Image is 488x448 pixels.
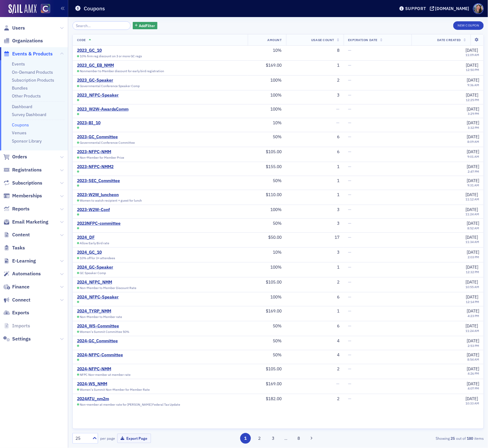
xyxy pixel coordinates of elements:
[290,265,340,270] div: 1
[271,294,282,300] span: 100%
[3,245,25,251] a: Tasks
[468,169,479,174] time: 2:47 PM
[466,436,474,441] strong: 180
[77,366,135,372] a: 2024-NFPC-NMM
[117,434,151,443] button: Export Page
[348,264,351,270] span: —
[468,386,479,390] time: 4:07 PM
[80,241,135,245] span: Allow Early Bird rate
[467,338,479,344] span: [DATE]
[290,48,340,53] div: 8
[12,336,31,342] span: Settings
[468,371,479,376] time: 4:26 PM
[77,309,135,314] a: 2024_TYRP_NMM
[77,235,135,240] a: 2024_DF
[348,279,351,285] span: —
[465,323,478,329] span: [DATE]
[290,149,340,155] div: 6
[266,62,282,68] span: $169.00
[348,294,351,300] span: —
[3,231,30,238] a: Content
[467,178,479,183] span: [DATE]
[77,338,118,344] a: 2024-GC_Committee
[80,373,135,377] span: NFPC Non-member at member rate
[473,3,484,14] span: Profile
[465,396,478,401] span: [DATE]
[77,164,114,170] a: 2023-NFPC-NMM2
[77,38,86,42] span: Code
[3,180,42,186] a: Subscriptions
[273,352,282,358] span: 50%
[290,63,340,68] div: 1
[290,221,340,226] div: 3
[348,149,351,154] span: —
[77,107,128,112] div: 2023_W2W-AwardsComm
[465,235,478,240] span: [DATE]
[3,284,30,290] a: Finance
[435,6,469,11] div: [DOMAIN_NAME]
[273,220,282,226] span: 50%
[77,250,135,255] a: 2024_GC_10
[77,352,123,358] div: 2024-NFPC-Committee
[348,249,351,255] span: —
[466,98,479,102] time: 12:25 PM
[133,22,158,30] button: AddFilter
[468,314,479,318] time: 4:23 PM
[466,270,479,274] time: 12:32 PM
[466,264,478,270] span: [DATE]
[336,120,339,125] span: —
[348,323,351,329] span: —
[12,323,30,329] span: Imports
[465,401,479,405] time: 10:33 AM
[348,38,377,42] span: Expiration Date
[271,77,282,83] span: 100%
[77,48,142,53] div: 2023_GC_10
[12,258,36,264] span: E-Learning
[12,37,43,44] span: Organizations
[12,25,25,31] span: Users
[77,78,140,83] a: 2023_GC-Speaker
[12,153,27,160] span: Orders
[271,207,282,212] span: 100%
[12,61,25,67] a: Events
[80,199,142,203] span: Women to watch recipient + guest for lunch
[77,149,135,155] a: 2023-NFPC-NMM
[12,284,30,290] span: Finance
[348,366,351,372] span: —
[41,4,50,13] img: SailAMX
[290,280,340,285] div: 2
[266,366,282,372] span: $105.00
[77,221,121,226] div: 2023NFPC-committee
[466,92,478,98] span: [DATE]
[467,139,479,144] time: 8:09 AM
[465,197,479,201] time: 11:12 AM
[77,134,135,140] a: 2023-GC_Committee
[468,344,479,348] time: 2:53 PM
[77,295,119,300] a: 2024_NFPC-Speaker
[273,120,282,125] span: 10%
[77,63,164,68] a: 2023_GC_EB_NMM
[9,4,37,14] a: SailAMX
[80,330,135,334] span: Women's Summit Committee 50%
[3,25,25,31] a: Users
[273,48,282,53] span: 10%
[467,381,479,386] span: [DATE]
[465,285,479,289] time: 10:55 AM
[12,93,41,99] a: Other Products
[348,92,351,98] span: —
[348,352,351,358] span: —
[290,309,340,314] div: 1
[37,4,50,14] a: View Homepage
[348,192,351,197] span: —
[348,106,351,112] span: —
[348,220,351,226] span: —
[12,138,42,144] a: Sponsor Library
[3,258,36,264] a: E-Learning
[290,323,340,329] div: 6
[348,164,351,169] span: —
[77,323,135,329] div: 2024_WS-Committee
[348,396,351,401] span: —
